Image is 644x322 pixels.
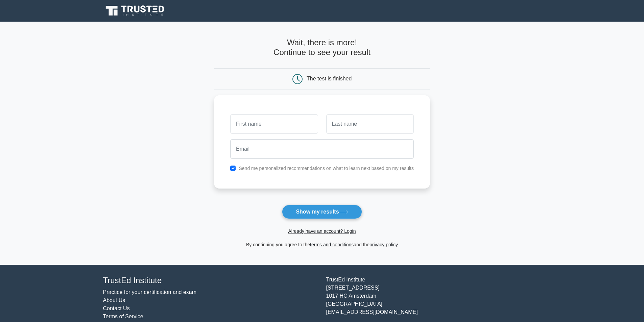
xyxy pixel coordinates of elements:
button: Show my results [282,205,362,219]
input: Email [230,139,414,159]
label: Send me personalized recommendations on what to learn next based on my results [239,166,414,171]
input: First name [230,114,318,134]
a: Terms of Service [103,314,143,319]
h4: Wait, there is more! Continue to see your result [214,38,430,57]
div: The test is finished [307,76,352,81]
a: Contact Us [103,305,130,311]
a: privacy policy [369,242,398,247]
a: About Us [103,297,125,303]
input: Last name [326,114,414,134]
a: terms and conditions [310,242,354,247]
h4: TrustEd Institute [103,276,318,286]
div: By continuing you agree to the and the [210,241,434,249]
a: Practice for your certification and exam [103,289,197,295]
a: Already have an account? Login [288,228,356,234]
